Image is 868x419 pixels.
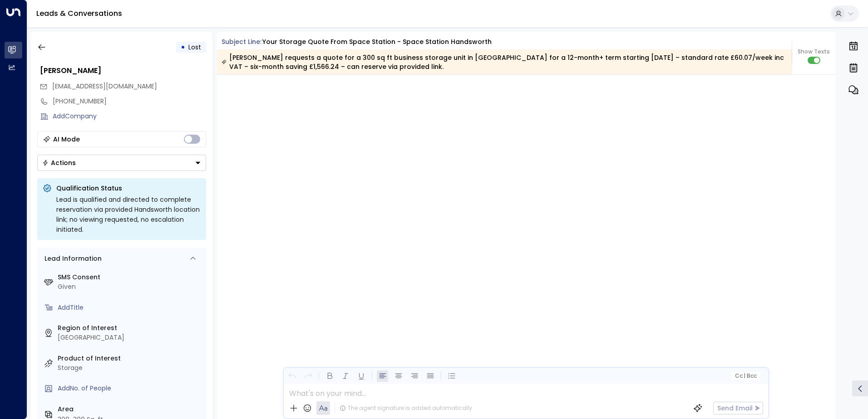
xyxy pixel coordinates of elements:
[302,370,314,382] button: Redo
[52,82,157,91] span: arfanaliajk@gmail.com
[58,354,202,363] label: Product of Interest
[41,254,102,263] div: Lead Information
[58,303,202,312] div: AddTitle
[53,135,80,144] div: AI Mode
[58,363,202,373] div: Storage
[798,48,830,56] span: Show Texts
[53,97,206,106] div: [PHONE_NUMBER]
[56,184,201,193] p: Qualification Status
[735,373,756,379] span: Cc Bcc
[40,65,206,76] div: [PERSON_NAME]
[56,195,201,234] div: Lead is qualified and directed to complete reservation via provided Handsworth location link; no ...
[731,372,760,380] button: Cc|Bcc
[222,53,787,71] div: [PERSON_NAME] requests a quote for a 300 sq ft business storage unit in [GEOGRAPHIC_DATA] for a 1...
[53,112,206,121] div: AddCompany
[42,159,76,167] div: Actions
[222,37,261,46] span: Subject Line:
[37,155,206,171] div: Button group with a nested menu
[58,333,202,342] div: [GEOGRAPHIC_DATA]
[36,8,122,19] a: Leads & Conversations
[286,370,298,382] button: Undo
[181,39,185,55] div: •
[744,373,745,379] span: |
[52,82,157,91] span: [EMAIL_ADDRESS][DOMAIN_NAME]
[58,323,202,333] label: Region of Interest
[58,273,202,282] label: SMS Consent
[58,282,202,292] div: Given
[37,155,206,171] button: Actions
[58,404,202,414] label: Area
[188,43,201,52] span: Lost
[340,404,472,412] div: The agent signature is added automatically
[262,37,492,47] div: Your storage quote from Space Station - Space Station Handsworth
[58,384,202,393] div: AddNo. of People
